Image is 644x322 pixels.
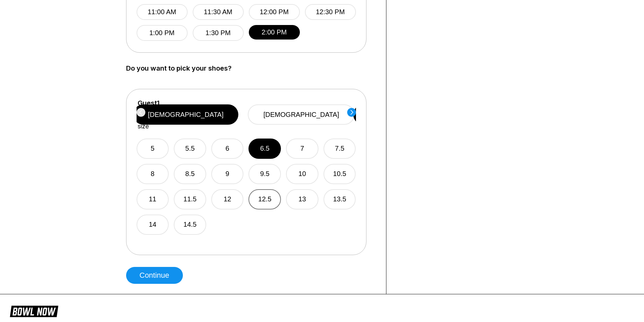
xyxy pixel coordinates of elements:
[137,164,169,184] button: 8
[324,139,356,159] button: 7.5
[137,25,188,41] button: 1:00 PM
[174,139,206,159] button: 5.5
[324,189,356,209] button: 13.5
[248,189,281,209] button: 12.5
[248,164,281,184] button: 9.5
[305,4,356,20] button: 12:30 PM
[138,99,160,107] label: Guest 1
[211,139,244,159] button: 6
[249,4,300,20] button: 12:00 PM
[126,65,376,72] label: Do you want to pick your shoes?
[137,189,169,209] button: 11
[126,267,183,284] button: Continue
[286,164,318,184] button: 10
[174,189,206,209] button: 11.5
[211,189,244,209] button: 12
[249,25,300,40] button: 2:00 PM
[286,139,318,159] button: 7
[133,104,239,125] button: [DEMOGRAPHIC_DATA]
[324,164,356,184] button: 10.5
[174,164,206,184] button: 8.5
[174,215,206,235] button: 14.5
[286,189,318,209] button: 13
[211,164,244,184] button: 9
[248,104,355,125] button: [DEMOGRAPHIC_DATA]
[248,139,281,159] button: 6.5
[137,4,188,20] button: 11:00 AM
[137,139,169,159] button: 5
[137,215,169,235] button: 14
[193,4,244,20] button: 11:30 AM
[193,25,244,41] button: 1:30 PM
